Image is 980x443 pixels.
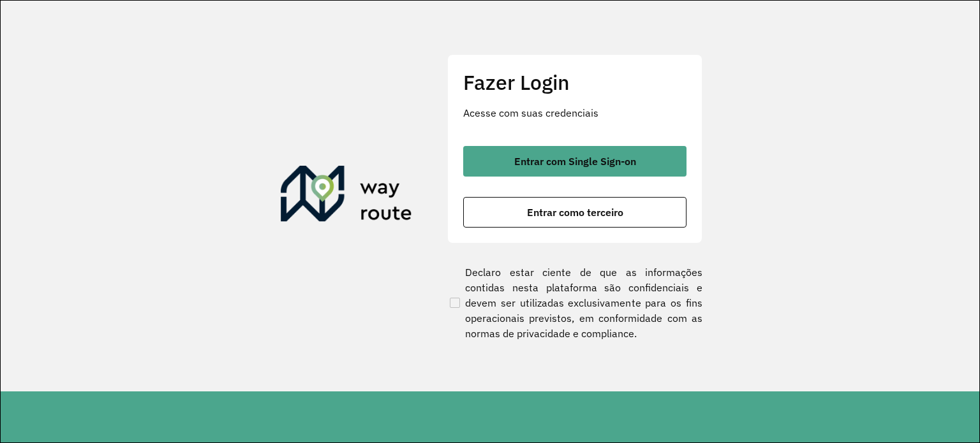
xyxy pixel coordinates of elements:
button: button [463,197,687,228]
span: Entrar como terceiro [527,207,623,217]
span: Entrar com Single Sign-on [514,156,636,166]
h2: Fazer Login [463,70,687,94]
p: Acesse com suas credenciais [463,105,687,120]
label: Declaro estar ciente de que as informações contidas nesta plataforma são confidenciais e devem se... [447,265,702,341]
button: button [463,146,687,177]
img: Roteirizador AmbevTech [281,166,412,227]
